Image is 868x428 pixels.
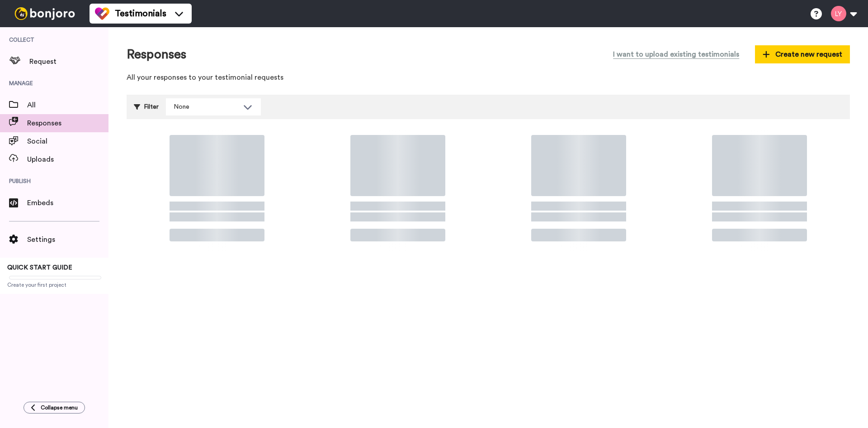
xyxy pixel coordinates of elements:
[7,281,101,289] span: Create your first project
[127,72,850,83] p: All your responses to your testimonial requests
[29,56,108,67] span: Request
[755,45,850,63] button: Create new request
[27,136,108,147] span: Social
[134,98,159,115] div: Filter
[763,49,842,60] span: Create new request
[174,102,239,111] div: None
[27,118,108,129] span: Responses
[7,264,72,271] span: QUICK START GUIDE
[127,48,186,62] h1: Responses
[41,404,78,411] span: Collapse menu
[11,7,79,20] img: bj-logo-header-white.svg
[27,234,108,245] span: Settings
[95,6,109,21] img: tm-color.svg
[24,402,85,414] button: Collapse menu
[27,154,108,165] span: Uploads
[27,197,108,208] span: Embeds
[27,100,108,111] span: All
[606,45,746,63] button: I want to upload existing testimonials
[115,7,166,20] span: Testimonials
